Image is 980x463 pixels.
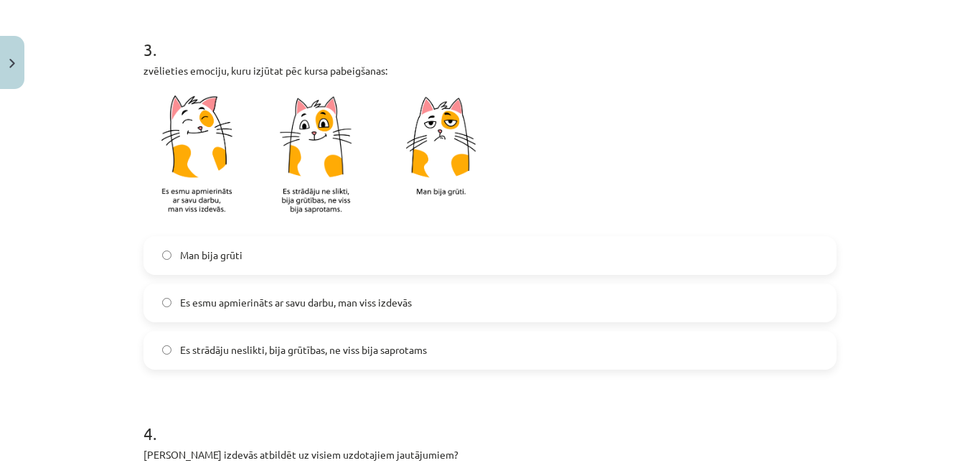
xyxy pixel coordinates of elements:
span: Es strādāju neslikti, bija grūtības, ne viss bija saprotams [180,342,427,357]
span: Man bija grūti [180,248,242,263]
span: Es esmu apmierināts ar savu darbu, man viss izdevās [180,295,412,310]
p: zvēlieties emociju, kuru izjūtat pēc kursa pabeigšanas: [143,63,837,78]
img: icon-close-lesson-0947bae3869378f0d4975bcd49f059093ad1ed9edebbc8119c70593378902aed.svg [9,59,15,68]
h1: 4 . [143,398,837,443]
p: [PERSON_NAME] izdevās atbildēt uz visiem uzdotajiem jautājumiem? [143,447,837,462]
h1: 3 . [143,14,837,59]
input: Man bija grūti [162,251,171,260]
input: Es esmu apmierināts ar savu darbu, man viss izdevās [162,298,171,307]
input: Es strādāju neslikti, bija grūtības, ne viss bija saprotams [162,345,171,355]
